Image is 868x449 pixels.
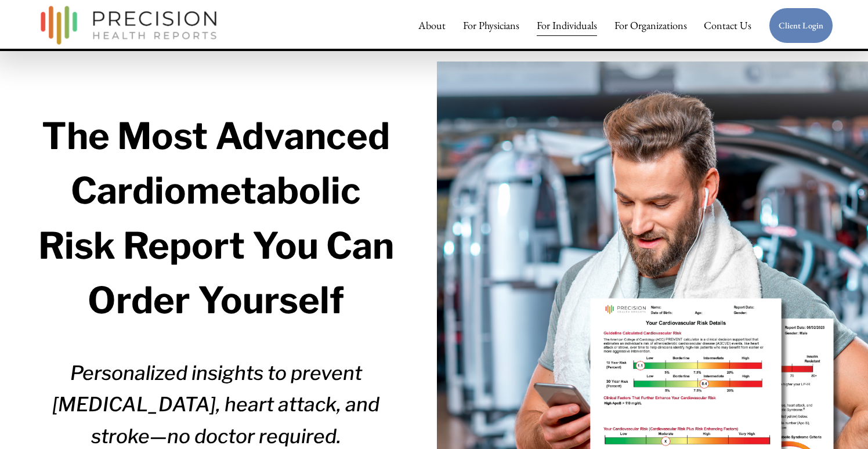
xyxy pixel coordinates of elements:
em: Personalized insights to prevent [MEDICAL_DATA], heart attack, and stroke—no doctor required. [52,361,384,447]
a: For Individuals [537,14,597,37]
a: For Physicians [463,14,519,37]
span: For Organizations [614,15,687,37]
img: Precision Health Reports [35,1,223,50]
a: folder dropdown [614,14,687,37]
strong: The Most Advanced Cardiometabolic Risk Report You Can Order Yourself [38,114,402,322]
a: Client Login [769,8,833,44]
a: Contact Us [704,14,751,37]
a: About [418,14,446,37]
